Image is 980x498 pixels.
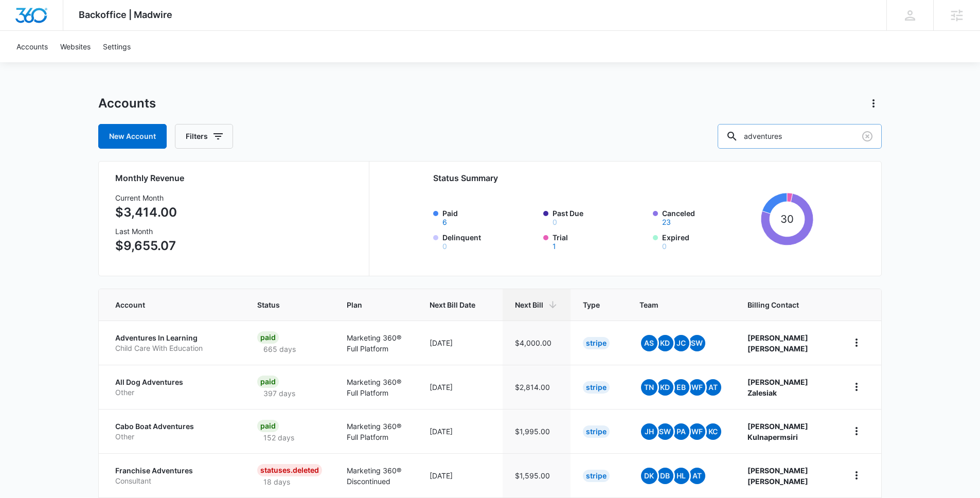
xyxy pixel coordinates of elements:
span: Backoffice | Madwire [79,9,172,20]
span: WF [689,379,705,396]
td: $1,995.00 [503,409,571,453]
span: Team [639,299,708,310]
span: Next Bill Date [430,299,475,310]
div: Stripe [583,470,610,482]
button: Paid [442,219,447,226]
div: Stripe [583,381,610,394]
label: Expired [662,232,757,250]
p: $3,414.00 [115,203,177,222]
p: Cabo Boat Adventures [115,421,233,432]
a: Settings [97,31,137,62]
label: Past Due [553,208,647,226]
button: home [848,423,865,439]
label: Delinquent [442,232,537,250]
span: TN [641,379,657,396]
td: $2,814.00 [503,365,571,409]
p: 18 days [257,476,296,487]
td: [DATE] [417,409,503,453]
p: All Dog Adventures [115,377,233,387]
a: Accounts [10,31,54,62]
h2: Status Summary [433,172,813,184]
button: Clear [859,128,876,145]
p: 152 days [257,432,300,443]
span: AT [689,468,705,484]
span: AT [705,379,721,396]
span: WF [689,423,705,440]
span: Plan [347,299,405,310]
strong: [PERSON_NAME] Kulnapermsiri [747,422,808,441]
p: Marketing 360® Full Platform [347,332,405,354]
label: Canceled [662,208,757,226]
span: DK [641,468,657,484]
h2: Monthly Revenue [115,172,357,184]
td: [DATE] [417,365,503,409]
p: 665 days [257,344,302,354]
a: Websites [54,31,97,62]
span: HL [673,468,689,484]
button: home [848,467,865,484]
a: New Account [98,124,167,149]
button: Actions [865,95,882,112]
span: Account [115,299,218,310]
label: Trial [553,232,647,250]
div: Paid [257,420,279,432]
span: Billing Contact [747,299,824,310]
strong: [PERSON_NAME] [PERSON_NAME] [747,466,808,486]
td: [DATE] [417,453,503,497]
a: Adventures In LearningChild Care With Education [115,333,233,353]
p: Adventures In Learning [115,333,233,343]
span: PA [673,423,689,440]
span: JH [641,423,657,440]
button: home [848,379,865,395]
div: Stripe [583,337,610,349]
p: Marketing 360® Full Platform [347,377,405,398]
a: Franchise AdventuresConsultant [115,466,233,486]
input: Search [718,124,882,149]
button: Trial [553,243,556,250]
td: $1,595.00 [503,453,571,497]
h3: Last Month [115,226,177,237]
button: home [848,334,865,351]
span: DB [657,468,673,484]
a: All Dog AdventuresOther [115,377,233,397]
span: JC [673,335,689,351]
p: $9,655.07 [115,237,177,255]
span: AS [641,335,657,351]
p: 397 days [257,388,301,399]
span: KD [657,379,673,396]
div: Stripe [583,425,610,438]
span: Next Bill [515,299,543,310]
p: Other [115,432,233,442]
span: Status [257,299,307,310]
h1: Accounts [98,96,156,111]
p: Child Care With Education [115,343,233,353]
strong: [PERSON_NAME] [PERSON_NAME] [747,333,808,353]
span: EB [673,379,689,396]
label: Paid [442,208,537,226]
span: SW [657,423,673,440]
p: Marketing 360® Full Platform [347,421,405,442]
p: Marketing 360® Discontinued [347,465,405,487]
span: KC [705,423,721,440]
strong: [PERSON_NAME] Zalesiak [747,378,808,397]
p: Franchise Adventures [115,466,233,476]
button: Canceled [662,219,671,226]
span: SW [689,335,705,351]
div: Paid [257,376,279,388]
a: Cabo Boat AdventuresOther [115,421,233,441]
h3: Current Month [115,192,177,203]
td: $4,000.00 [503,321,571,365]
span: KD [657,335,673,351]
span: Type [583,299,600,310]
div: statuses.Deleted [257,464,322,476]
p: Consultant [115,476,233,486]
button: Filters [175,124,233,149]
td: [DATE] [417,321,503,365]
tspan: 30 [780,212,794,225]
div: Paid [257,331,279,344]
p: Other [115,387,233,398]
